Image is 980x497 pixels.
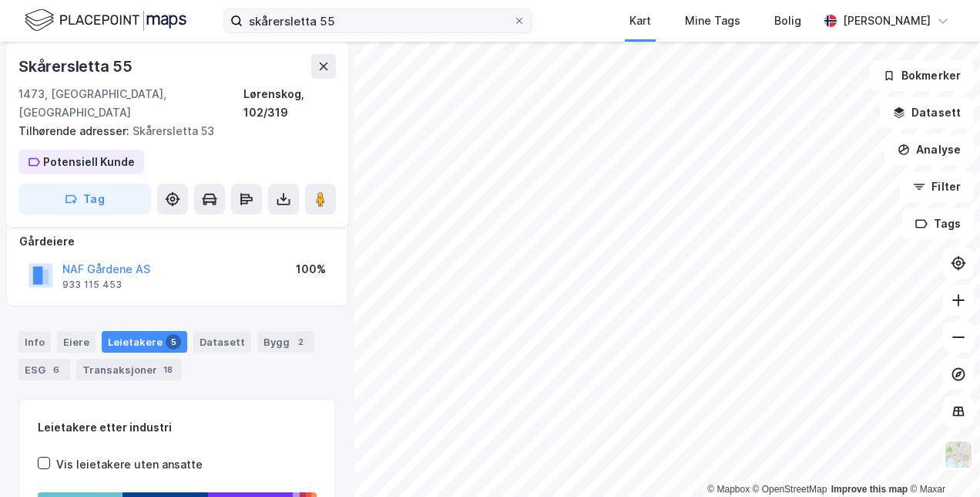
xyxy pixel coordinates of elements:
[243,85,336,122] div: Lørenskog, 102/319
[843,12,931,30] div: [PERSON_NAME]
[49,362,64,377] div: 6
[18,124,133,137] span: Tilhørende adresser:
[293,334,308,350] div: 2
[193,331,251,353] div: Datasett
[38,418,317,437] div: Leietakere etter industri
[62,279,122,291] div: 933 115 453
[903,423,980,497] div: Kontrollprogram for chat
[76,359,182,380] div: Transaksjoner
[257,331,314,353] div: Bygg
[18,331,51,353] div: Info
[902,208,974,239] button: Tags
[160,362,176,377] div: 18
[19,232,335,251] div: Gårdeiere
[903,423,980,497] iframe: Chat Widget
[43,153,135,171] div: Potensiell Kunde
[18,359,70,380] div: ESG
[831,484,908,495] a: Improve this map
[25,7,186,34] img: logo.f888ab2527a4732fd821a326f86c7f29.svg
[900,171,974,202] button: Filter
[102,331,187,353] div: Leietakere
[685,12,740,30] div: Mine Tags
[18,122,324,140] div: Skårersletta 53
[884,134,974,165] button: Analyse
[753,484,827,495] a: OpenStreetMap
[57,331,96,353] div: Eiere
[870,60,974,91] button: Bokmerker
[707,484,750,495] a: Mapbox
[18,54,136,79] div: Skårersletta 55
[56,455,203,474] div: Vis leietakere uten ansatte
[296,260,326,279] div: 100%
[243,9,513,32] input: Søk på adresse, matrikkel, gårdeiere, leietakere eller personer
[774,12,801,30] div: Bolig
[166,334,181,350] div: 5
[880,97,974,128] button: Datasett
[629,12,651,30] div: Kart
[18,85,243,122] div: 1473, [GEOGRAPHIC_DATA], [GEOGRAPHIC_DATA]
[18,184,151,215] button: Tag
